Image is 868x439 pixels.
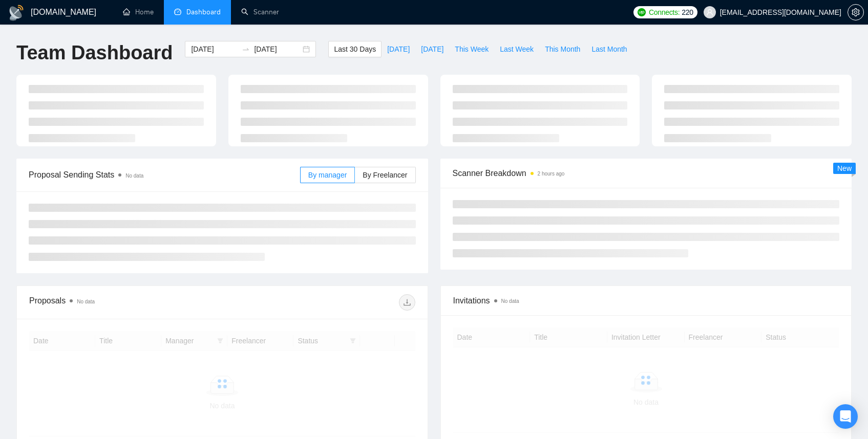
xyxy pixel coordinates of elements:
[848,4,864,20] button: setting
[638,8,646,16] img: upwork-logo.png
[186,8,221,16] span: Dashboard
[334,43,376,55] span: Last 30 Days
[539,41,586,57] button: This Month
[16,41,173,65] h1: Team Dashboard
[29,168,300,181] span: Proposal Sending Stats
[123,8,154,16] a: homeHome
[191,43,238,55] input: Start date
[706,9,713,16] span: user
[415,41,449,57] button: [DATE]
[837,164,852,172] span: New
[8,5,25,21] img: logo
[387,43,410,55] span: [DATE]
[453,294,839,307] span: Invitations
[242,45,250,53] span: to
[586,41,632,57] button: Last Month
[254,43,301,55] input: End date
[833,404,858,429] div: Open Intercom Messenger
[848,8,863,16] span: setting
[455,43,489,55] span: This Week
[649,7,680,18] span: Connects:
[241,8,279,16] a: searchScanner
[421,43,443,55] span: [DATE]
[382,41,415,57] button: [DATE]
[125,173,143,179] span: No data
[449,41,494,57] button: This Week
[29,294,222,311] div: Proposals
[174,8,181,15] span: dashboard
[363,171,407,179] span: By Freelancer
[538,171,565,177] time: 2 hours ago
[242,45,250,53] span: swap-right
[500,43,534,55] span: Last Week
[308,171,347,179] span: By manager
[501,298,519,304] span: No data
[453,167,840,180] span: Scanner Breakdown
[494,41,539,57] button: Last Week
[591,43,627,55] span: Last Month
[682,7,693,18] span: 220
[848,8,864,16] a: setting
[77,299,95,304] span: No data
[545,43,580,55] span: This Month
[328,41,382,57] button: Last 30 Days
